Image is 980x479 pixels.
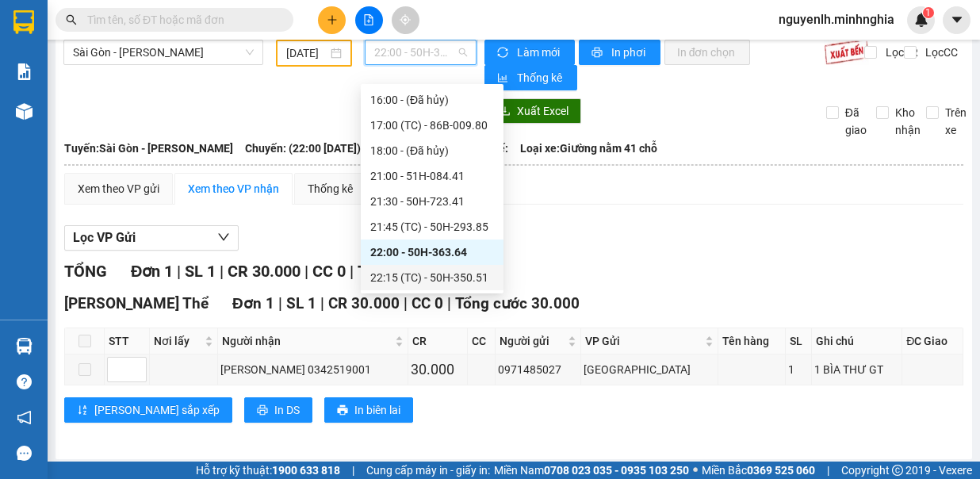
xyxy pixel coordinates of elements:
[497,72,511,85] span: bar-chart
[370,91,494,109] div: 16:00 - (Đã hủy)
[77,404,88,417] span: sort-ascending
[257,404,268,417] span: printer
[585,332,702,350] span: VP Gửi
[217,231,230,243] span: down
[16,63,33,80] img: solution-icon
[320,294,324,312] span: |
[17,410,32,425] span: notification
[308,180,353,197] div: Thống kê
[355,6,383,34] button: file-add
[366,462,490,479] span: Cung cấp máy in - giấy in:
[177,262,181,281] span: |
[500,105,511,118] span: download
[370,218,494,236] div: 21:45 (TC) - 50H-293.85
[358,262,484,281] span: Tổng cước 30.000
[370,193,494,210] div: 21:30 - 50H-723.41
[352,462,354,479] span: |
[824,40,869,65] img: 9k=
[228,262,301,281] span: CR 30.000
[318,6,346,34] button: plus
[468,328,496,354] th: CC
[64,225,239,251] button: Lọc VP Gửi
[581,354,718,385] td: Sài Gòn
[278,294,282,312] span: |
[494,462,689,479] span: Miền Nam
[370,117,494,134] div: 17:00 (TC) - 86B-009.80
[220,262,224,281] span: |
[484,65,577,90] button: bar-chartThống kê
[374,40,467,64] span: 22:00 - 50H-363.64
[892,465,903,476] span: copyright
[73,40,254,64] span: Sài Gòn - Phan Rí
[943,6,970,34] button: caret-down
[13,10,34,34] img: logo-vxr
[484,40,575,65] button: syncLàm mới
[286,294,316,312] span: SL 1
[914,13,928,27] img: icon-new-feature
[188,180,279,197] div: Xem theo VP nhận
[411,358,465,381] div: 30.000
[392,6,419,34] button: aim
[17,374,32,389] span: question-circle
[64,262,107,281] span: TỔNG
[350,262,354,281] span: |
[245,140,361,157] span: Chuyến: (22:00 [DATE])
[788,361,809,378] div: 1
[17,446,32,461] span: message
[16,338,33,354] img: warehouse-icon
[579,40,660,65] button: printerIn phơi
[185,262,216,281] span: SL 1
[702,462,815,479] span: Miền Bắc
[304,262,308,281] span: |
[923,7,934,18] sup: 1
[879,44,921,61] span: Lọc CR
[827,462,829,479] span: |
[87,11,274,29] input: Tìm tên, số ĐT hoặc mã đơn
[220,361,404,378] div: [PERSON_NAME] 0342519001
[487,98,581,124] button: downloadXuất Excel
[232,294,274,312] span: Đơn 1
[517,44,562,61] span: Làm mới
[64,142,233,155] b: Tuyến: Sài Gòn - [PERSON_NAME]
[327,14,338,25] span: plus
[337,404,348,417] span: printer
[400,14,411,25] span: aim
[786,328,812,354] th: SL
[78,180,159,197] div: Xem theo VP gửi
[412,294,443,312] span: CC 0
[766,10,907,29] span: nguyenlh.minhnghia
[950,13,964,27] span: caret-down
[105,328,150,354] th: STT
[718,328,786,354] th: Tên hàng
[370,142,494,159] div: 18:00 - (Đã hủy)
[404,294,408,312] span: |
[939,104,973,139] span: Trên xe
[222,332,391,350] span: Người nhận
[73,228,136,247] span: Lọc VP Gửi
[66,14,77,25] span: search
[64,397,232,423] button: sort-ascending[PERSON_NAME] sắp xếp
[611,44,648,61] span: In phơi
[500,332,565,350] span: Người gửi
[925,7,931,18] span: 1
[286,44,327,62] input: 10/10/2025
[131,262,173,281] span: Đơn 1
[814,361,899,378] div: 1 BÌA THƯ GT
[312,262,346,281] span: CC 0
[408,328,468,354] th: CR
[902,328,963,354] th: ĐC Giao
[455,294,580,312] span: Tổng cước 30.000
[16,103,33,120] img: warehouse-icon
[584,361,715,378] div: [GEOGRAPHIC_DATA]
[747,464,815,477] strong: 0369 525 060
[370,269,494,286] div: 22:15 (TC) - 50H-350.51
[520,140,657,157] span: Loại xe: Giường nằm 41 chỗ
[839,104,873,139] span: Đã giao
[693,467,698,473] span: ⚪️
[363,14,374,25] span: file-add
[196,462,340,479] span: Hỗ trợ kỹ thuật:
[274,401,300,419] span: In DS
[64,294,209,312] span: [PERSON_NAME] Thể
[328,294,400,312] span: CR 30.000
[370,243,494,261] div: 22:00 - 50H-363.64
